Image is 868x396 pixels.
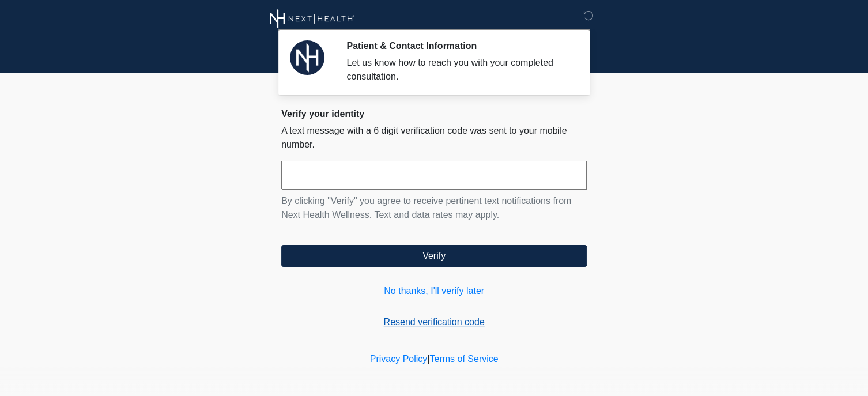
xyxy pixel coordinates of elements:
div: Let us know how to reach you with your completed consultation. [346,56,569,84]
a: | [427,354,429,364]
h2: Verify your identity [281,108,587,119]
a: Privacy Policy [370,354,428,364]
a: Resend verification code [281,315,587,329]
h2: Patient & Contact Information [346,40,569,51]
button: Verify [281,245,587,267]
p: A text message with a 6 digit verification code was sent to your mobile number. [281,124,587,152]
img: Next Health Wellness Logo [270,9,354,29]
img: Agent Avatar [290,40,324,75]
a: No thanks, I'll verify later [281,284,587,298]
p: By clicking "Verify" you agree to receive pertinent text notifications from Next Health Wellness.... [281,194,587,222]
a: Terms of Service [429,354,498,364]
